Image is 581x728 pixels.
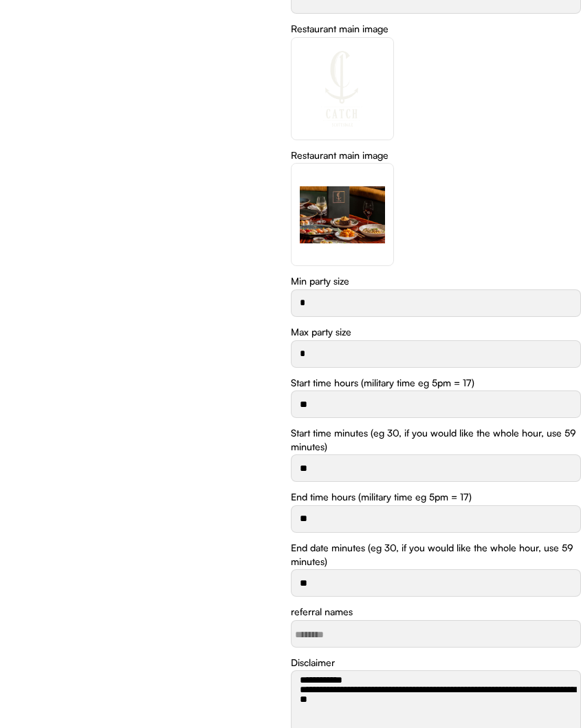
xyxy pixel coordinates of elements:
[291,274,349,288] div: Min party size
[291,325,351,339] div: Max party size
[291,148,388,162] div: Restaurant main image
[291,656,335,670] div: Disclaimer
[291,22,388,36] div: Restaurant main image
[291,490,472,504] div: End time hours (military time eg 5pm = 17)
[291,605,353,619] div: referral names
[291,376,474,390] div: Start time hours (military time eg 5pm = 17)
